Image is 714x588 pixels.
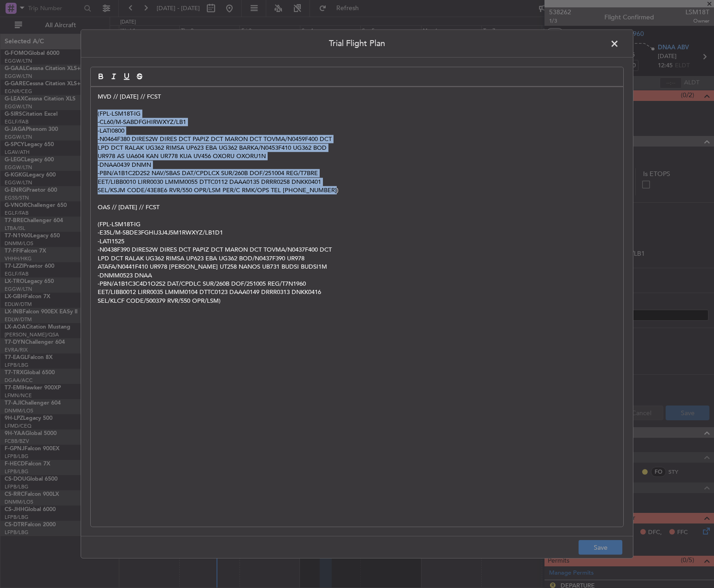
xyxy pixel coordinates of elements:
p: -LATI1525 [98,237,616,246]
p: LPD DCT RALAK UG362 RIMSA UP623 EBA UG362 BARKA/N0453F410 UG362 BOD [98,144,616,152]
p: -PBN/A1B1C3C4D1O2S2 DAT/CPDLC SUR/260B DOF/251005 REG/T7N1960 [98,280,616,288]
p: -PBN/A1B1C2D2S2 NAV/SBAS DAT/CPDLCX SUR/260B DOF/251004 REG/T7BRE [98,169,616,177]
p: EET/LIBB0010 LIRR0030 LMMM0055 DTTC0112 DAAA0135 DRRR0258 DNKK0401 [98,177,616,186]
p: -DNMM0523 DNAA [98,271,616,279]
p: SEL/KSJM CODE/43E8E6 RVR/550 OPR/LSM PER/C RMK/OPS TEL [PHONE_NUMBER]) [98,186,616,194]
p: -N0438F390 DIRES2W DIRES DCT PAPIZ DCT MARON DCT TOVMA/N0437F400 DCT [98,246,616,254]
p: ATAFA/N0441F410 UR978 [PERSON_NAME] UT258 NANOS UB731 BUDSI BUDSI1M [98,263,616,271]
p: -E35L/M-SBDE3FGHIJ3J4J5M1RWXYZ/LB1D1 [98,229,616,237]
p: UR978 AS UA604 KAN UR778 KUA UV456 OXORU OXORU1N [98,152,616,160]
p: OAS // [DATE] // FCST [98,203,616,212]
p: SEL/KLCF CODE/500379 RVR/550 OPR/LSM) [98,297,616,305]
p: (FPL-LSM18T-IG [98,220,616,229]
p: EET/LIBB0012 LIRR0035 LMMM0104 DTTC0123 DAAA0149 DRRR0313 DNKK0416 [98,288,616,296]
p: -DNAA0439 DNMN [98,160,616,169]
p: LPD DCT RALAK UG362 RIMSA UP623 EBA UG362 BOD/N0437F390 UR978 [98,254,616,262]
